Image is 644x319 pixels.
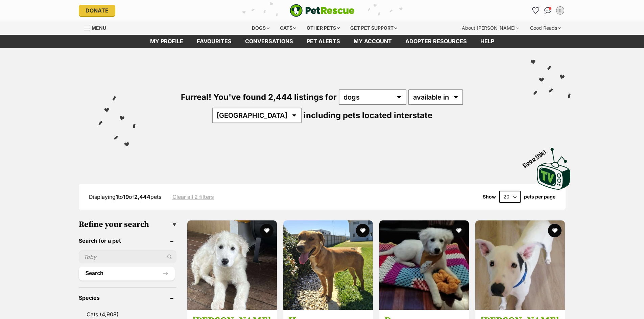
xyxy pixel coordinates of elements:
h3: Refine your search [79,220,176,229]
div: Other pets [302,21,344,35]
button: Search [79,267,175,280]
a: conversations [238,35,300,48]
a: Adopter resources [399,35,474,48]
img: Romy - Maremma Sheepdog [379,220,469,310]
img: Toby - Australian Kelpie Dog [475,220,565,310]
header: Search for a pet [79,238,176,244]
span: Boop this! [521,144,552,168]
div: Good Reads [525,21,566,35]
button: favourite [548,224,562,237]
ul: Account quick links [530,5,566,16]
button: favourite [356,224,369,237]
img: chat-41dd97257d64d25036548639549fe6c8038ab92f7586957e7f3b1b290dea8141.svg [544,7,551,14]
div: T [557,7,564,14]
a: Favourites [190,35,238,48]
button: favourite [452,224,466,237]
div: Cats [275,21,301,35]
a: Conversations [543,5,553,16]
input: Toby [79,250,176,263]
strong: 19 [123,193,129,200]
button: My account [555,5,566,16]
img: Axel - Maremma Sheepdog [187,220,277,310]
div: Dogs [247,21,274,35]
a: Pet alerts [300,35,347,48]
a: Clear all 2 filters [172,194,214,200]
span: including pets located interstate [304,110,432,120]
span: Furreal! You've found 2,444 listings for [181,92,337,102]
img: PetRescue TV logo [537,148,571,190]
a: PetRescue [290,4,355,17]
a: My account [347,35,399,48]
div: Get pet support [345,21,402,35]
div: About [PERSON_NAME] [457,21,524,35]
a: Boop this! [537,142,571,191]
label: pets per page [524,194,555,200]
strong: 1 [116,193,118,200]
a: My profile [143,35,190,48]
span: Show [483,194,496,200]
header: Species [79,295,176,301]
img: logo-e224e6f780fb5917bec1dbf3a21bbac754714ae5b6737aabdf751b685950b380.svg [290,4,355,17]
span: Displaying to of pets [89,193,161,200]
a: Help [474,35,501,48]
a: Donate [79,5,115,16]
span: Menu [92,25,106,31]
a: Favourites [530,5,541,16]
img: Honey - Mixed breed Dog [283,220,373,310]
a: Menu [84,21,111,33]
strong: 2,444 [134,193,150,200]
button: favourite [260,224,273,237]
